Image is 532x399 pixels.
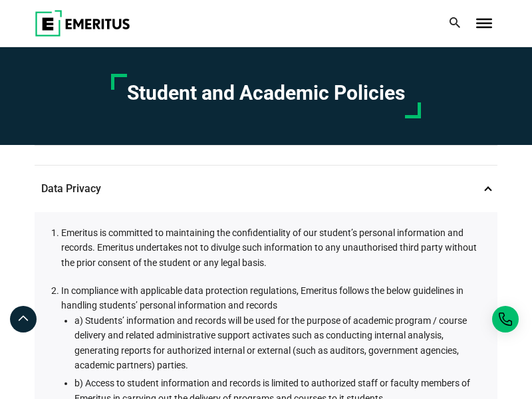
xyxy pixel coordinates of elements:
[61,225,484,270] li: Emeritus is committed to maintaining the confidentiality of our student’s personal information an...
[127,80,405,106] h1: Student and Academic Policies
[35,166,497,212] p: Data Privacy
[476,19,492,28] button: Toggle Menu
[74,313,484,373] li: a) Students’ information and records will be used for the purpose of academic program / course de...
